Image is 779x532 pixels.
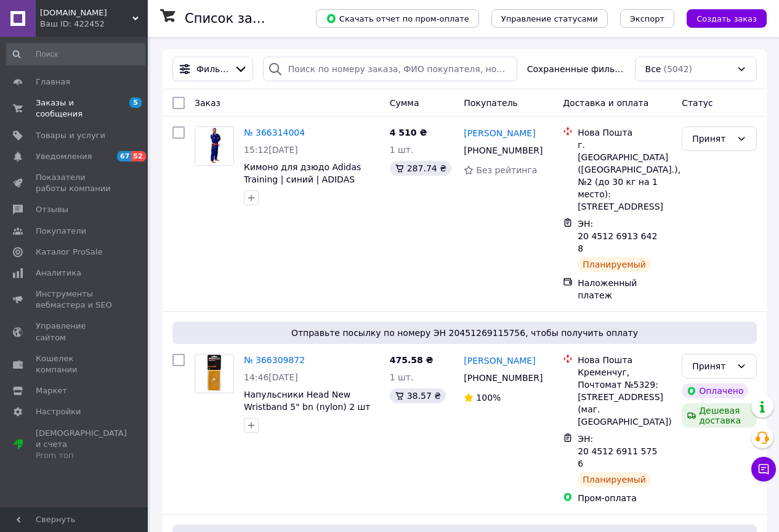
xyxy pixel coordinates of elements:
[578,126,672,139] div: Нова Пошта
[390,355,434,365] span: 475.58 ₴
[578,277,672,301] div: Наложенный платеж
[578,219,657,253] span: ЭН: 20 4512 6913 6428
[578,257,651,272] div: Планируемый
[195,354,234,393] a: Фото товару
[696,14,757,23] span: Создать заказ
[491,9,608,28] button: Управление статусами
[36,226,86,237] span: Покупатели
[131,151,145,162] span: 52
[682,403,757,428] div: Дешевая доставка
[464,127,535,139] a: [PERSON_NAME]
[578,139,672,213] div: г. [GEOGRAPHIC_DATA] ([GEOGRAPHIC_DATA].), №2 (до 30 кг на 1 место): [STREET_ADDRESS]
[527,63,625,75] span: Сохраненные фильтры:
[36,151,92,162] span: Уведомления
[36,428,127,462] span: [DEMOGRAPHIC_DATA] и счета
[36,385,67,396] span: Маркет
[390,161,451,176] div: 287.74 ₴
[195,127,233,165] img: Фото товару
[185,11,291,26] h1: Список заказов
[674,13,767,23] a: Создать заказ
[663,64,692,74] span: (5042)
[36,321,114,343] span: Управление сайтом
[682,98,713,108] span: Статус
[244,162,361,197] a: Кимоно для дзюдо Adidas Training | синий | ADIDAS J500B
[244,372,298,382] span: 14:46[DATE]
[177,327,752,339] span: Отправьте посылку по номеру ЭН 20451269115756, чтобы получить оплату
[578,492,672,504] div: Пром-оплата
[36,247,102,258] span: Каталог ProSale
[578,434,657,469] span: ЭН: 20 4512 6911 5756
[40,7,132,18] span: ukrsport.com.ua
[244,145,298,155] span: 15:12[DATE]
[36,289,114,311] span: Инструменты вебмастера и SEO
[196,63,229,75] span: Фильтры
[36,353,114,375] span: Кошелек компании
[263,57,517,81] input: Поиск по номеру заказа, ФИО покупателя, номеру телефона, Email, номеру накладной
[620,9,674,28] button: Экспорт
[682,383,748,398] div: Оплачено
[390,388,446,403] div: 38.57 ₴
[36,97,114,120] span: Заказы и сообщения
[461,369,543,387] div: [PHONE_NUMBER]
[244,128,305,137] a: № 366314004
[36,172,114,194] span: Показатели работы компании
[36,204,68,215] span: Отзывы
[244,390,371,424] a: Напульсники Head New Wristband 5" bn (nylon) 2 шт original Акція Знижка
[751,457,776,481] button: Чат с покупателем
[687,9,767,28] button: Создать заказ
[195,126,234,166] a: Фото товару
[630,14,664,23] span: Экспорт
[40,18,148,30] div: Ваш ID: 422452
[316,9,479,28] button: Скачать отчет по пром-оплате
[501,14,598,23] span: Управление статусами
[36,76,70,88] span: Главная
[390,98,419,108] span: Сумма
[6,43,145,65] input: Поиск
[36,130,105,141] span: Товары и услуги
[563,98,648,108] span: Доставка и оплата
[390,372,414,382] span: 1 шт.
[205,354,224,393] img: Фото товару
[244,355,305,365] a: № 366309872
[476,393,501,403] span: 100%
[692,132,732,145] div: Принят
[36,406,81,417] span: Настройки
[461,142,543,159] div: [PHONE_NUMBER]
[129,97,142,108] span: 5
[390,145,414,155] span: 1 шт.
[692,359,732,373] div: Принят
[578,472,651,487] div: Планируемый
[464,98,518,108] span: Покупатель
[326,13,469,24] span: Скачать отчет по пром-оплате
[117,151,131,162] span: 67
[645,63,661,75] span: Все
[195,98,220,108] span: Заказ
[464,354,535,367] a: [PERSON_NAME]
[578,366,672,428] div: Кременчуг, Почтомат №5329: [STREET_ADDRESS] (маг. [GEOGRAPHIC_DATA])
[578,354,672,366] div: Нова Пошта
[36,450,127,461] div: Prom топ
[476,165,537,175] span: Без рейтинга
[390,128,427,137] span: 4 510 ₴
[36,268,81,279] span: Аналитика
